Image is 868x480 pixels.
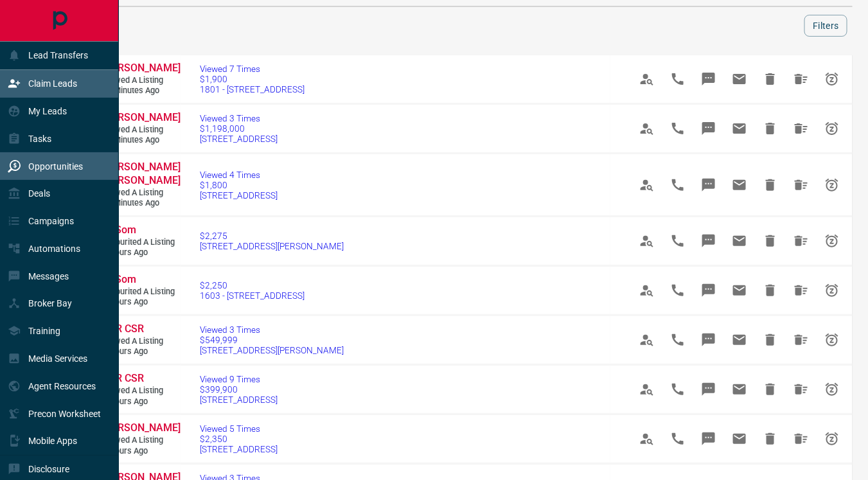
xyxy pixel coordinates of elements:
span: Hide [755,423,786,454]
span: Viewed 5 Times [200,423,278,434]
span: Hide All from Zari Soli [786,113,817,144]
span: CSR CSR [103,323,144,335]
span: Message [693,275,724,306]
span: Hide [755,374,786,405]
span: Viewed a Listing [103,188,180,199]
span: View Profile [632,275,662,306]
span: Hide All from Al Som [786,275,817,306]
span: Call [662,324,693,355]
a: Viewed 3 Times$1,198,000[STREET_ADDRESS] [200,113,278,144]
span: Snooze [817,324,847,355]
span: Hide All from Janeille Patrice [786,170,817,200]
span: Hide All from Logan Pedlar [786,64,817,94]
span: Viewed 9 Times [200,374,278,384]
a: $2,2501603 - [STREET_ADDRESS] [200,280,305,301]
a: Al Som [103,224,180,237]
span: [STREET_ADDRESS] [200,395,278,405]
span: Hide [755,113,786,144]
span: Al Som [103,224,136,236]
span: Call [662,113,693,144]
span: View Profile [632,324,662,355]
span: [PERSON_NAME] [103,422,181,434]
span: Message [693,226,724,256]
span: Snooze [817,64,847,94]
span: Viewed 7 Times [200,64,305,74]
span: [PERSON_NAME] [103,62,181,74]
span: [PERSON_NAME] [103,111,181,123]
span: Email [724,374,755,405]
a: Viewed 4 Times$1,800[STREET_ADDRESS] [200,170,278,200]
span: 8 hours ago [103,446,180,457]
span: Snooze [817,226,847,256]
a: [PERSON_NAME] [103,62,180,75]
span: 57 minutes ago [103,198,180,209]
span: Viewed a Listing [103,336,180,347]
span: Viewed 3 Times [200,324,344,335]
span: 1603 - [STREET_ADDRESS] [200,290,305,301]
span: $1,900 [200,74,305,84]
span: Message [693,113,724,144]
span: 30 minutes ago [103,85,180,96]
span: Email [724,113,755,144]
span: 5 hours ago [103,346,180,357]
span: Viewed a Listing [103,386,180,396]
span: Email [724,170,755,200]
a: [PERSON_NAME] [PERSON_NAME] [103,161,180,188]
span: View Profile [632,423,662,454]
span: Hide All from CSR CSR [786,324,817,355]
span: Email [724,226,755,256]
button: Filters [804,15,847,37]
span: View Profile [632,170,662,200]
span: Message [693,64,724,94]
span: 5 hours ago [103,396,180,407]
span: Snooze [817,113,847,144]
span: Snooze [817,275,847,306]
span: Hide [755,324,786,355]
span: [STREET_ADDRESS][PERSON_NAME] [200,345,344,355]
span: Message [693,423,724,454]
a: Viewed 7 Times$1,9001801 - [STREET_ADDRESS] [200,64,305,94]
span: Call [662,64,693,94]
span: View Profile [632,226,662,256]
span: $549,999 [200,335,344,345]
span: View Profile [632,64,662,94]
a: [PERSON_NAME] [103,422,180,435]
span: Al Som [103,273,136,285]
span: Hide [755,226,786,256]
span: Viewed a Listing [103,435,180,446]
span: [STREET_ADDRESS] [200,134,278,144]
span: Email [724,423,755,454]
span: 1801 - [STREET_ADDRESS] [200,84,305,94]
span: Snooze [817,423,847,454]
span: Hide [755,64,786,94]
span: Email [724,324,755,355]
span: Viewed 4 Times [200,170,278,180]
span: Viewed 3 Times [200,113,278,123]
span: View Profile [632,113,662,144]
span: $399,900 [200,384,278,395]
span: Hide [755,170,786,200]
span: Email [724,64,755,94]
span: Snooze [817,374,847,405]
span: 41 minutes ago [103,135,180,146]
span: $2,275 [200,231,344,241]
span: [STREET_ADDRESS][PERSON_NAME] [200,241,344,251]
span: CSR CSR [103,372,144,384]
a: $2,275[STREET_ADDRESS][PERSON_NAME] [200,231,344,251]
a: Al Som [103,273,180,287]
span: Message [693,324,724,355]
span: Call [662,374,693,405]
span: Email [724,275,755,306]
span: Call [662,423,693,454]
span: $1,198,000 [200,123,278,134]
a: Viewed 3 Times$549,999[STREET_ADDRESS][PERSON_NAME] [200,324,344,355]
span: Call [662,275,693,306]
span: Hide All from Jean Espiritu [786,423,817,454]
span: Message [693,374,724,405]
span: Snooze [817,170,847,200]
span: Message [693,170,724,200]
span: [PERSON_NAME] [PERSON_NAME] [103,161,181,186]
span: Viewed a Listing [103,75,180,86]
span: $2,350 [200,434,278,444]
span: Hide [755,275,786,306]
